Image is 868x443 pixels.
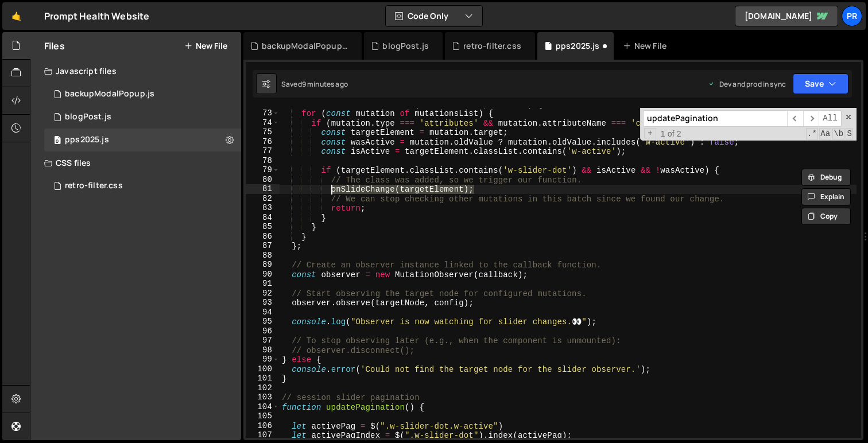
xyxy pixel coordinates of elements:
div: pps2025.js [556,40,600,52]
span: ​ [803,110,819,127]
div: Dev and prod in sync [708,79,786,89]
button: Explain [801,188,851,205]
div: 107 [246,430,280,440]
div: 80 [246,175,280,185]
a: Pr [842,6,862,26]
div: New File [623,40,671,52]
div: pps2025.js [65,135,109,145]
div: 75 [246,127,280,137]
a: 🤙 [2,2,30,30]
div: 101 [246,374,280,383]
div: retro-filter.css [65,181,123,191]
span: 1 of 2 [656,129,686,139]
div: 81 [246,184,280,194]
span: Toggle Replace mode [644,128,656,139]
div: 78 [246,156,280,166]
div: 79 [246,165,280,175]
div: 105 [246,411,280,421]
div: 100 [246,364,280,374]
button: Save [793,73,848,94]
div: 92 [246,289,280,298]
span: Search In Selection [846,128,853,139]
span: Alt-Enter [819,110,842,127]
div: CSS files [30,151,241,174]
div: retro-filter.css [463,40,521,52]
div: 77 [246,146,280,156]
div: 82 [246,194,280,204]
span: Whole Word Search [832,128,844,139]
span: ​ [787,110,803,127]
div: Prompt Health Website [44,9,149,23]
div: 89 [246,260,280,270]
div: 93 [246,298,280,308]
span: 0 [54,137,61,146]
div: 16625/45859.js [44,106,241,129]
div: 90 [246,270,280,279]
div: 87 [246,241,280,251]
div: 83 [246,203,280,213]
div: 98 [246,345,280,355]
button: New File [184,41,227,50]
div: 91 [246,279,280,289]
div: 84 [246,213,280,223]
button: Copy [801,208,851,225]
a: [DOMAIN_NAME] [735,6,838,26]
h2: Files [44,40,65,52]
div: 106 [246,421,280,431]
div: 74 [246,118,280,128]
div: 16625/45293.js [44,129,241,151]
input: Search for [643,110,787,127]
div: 96 [246,327,280,336]
div: 95 [246,317,280,327]
div: 86 [246,232,280,242]
div: 85 [246,222,280,232]
div: 88 [246,251,280,261]
button: Debug [801,169,851,186]
div: 16625/45860.js [44,83,241,106]
div: backupModalPopup.js [262,40,348,52]
div: 76 [246,137,280,147]
span: RegExp Search [806,128,818,139]
div: Javascript files [30,60,241,83]
div: 73 [246,108,280,118]
div: blogPost.js [65,112,111,122]
div: 103 [246,393,280,402]
div: 94 [246,308,280,317]
div: 102 [246,383,280,393]
span: CaseSensitive Search [819,128,831,139]
div: Saved [281,79,348,89]
div: 99 [246,355,280,364]
button: Code Only [386,6,482,26]
div: blogPost.js [382,40,429,52]
div: 97 [246,336,280,345]
div: 104 [246,402,280,412]
div: 16625/45443.css [44,174,241,197]
div: 9 minutes ago [302,79,348,89]
div: backupModalPopup.js [65,89,154,99]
